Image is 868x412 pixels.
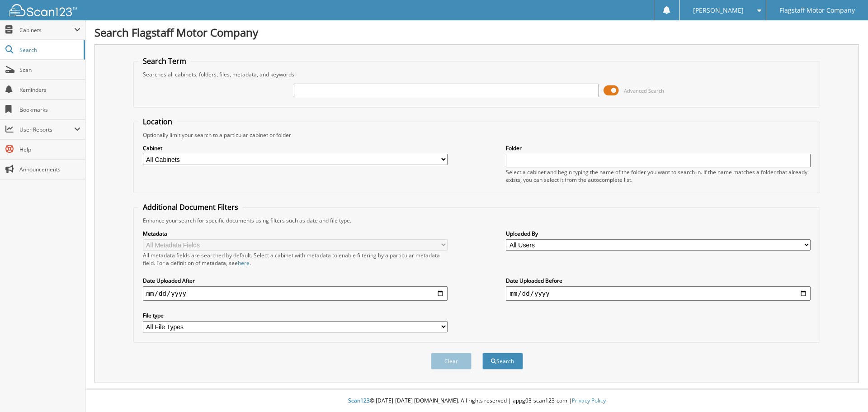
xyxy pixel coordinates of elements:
div: Select a cabinet and begin typing the name of the folder you want to search in. If the name match... [506,168,811,184]
div: All metadata fields are searched by default. Select a cabinet with metadata to enable filtering b... [143,251,448,267]
span: Help [19,146,80,153]
legend: Search Term [138,56,191,66]
span: Reminders [19,86,80,94]
h1: Search Flagstaff Motor Company [94,25,859,40]
span: Scan [19,66,80,74]
a: Privacy Policy [572,397,606,404]
span: Advanced Search [624,87,664,94]
input: end [506,286,811,301]
label: File type [143,312,448,319]
label: Cabinet [143,144,448,152]
input: start [143,286,448,301]
label: Uploaded By [506,230,811,237]
button: Clear [431,353,472,369]
legend: Location [138,117,177,127]
div: Enhance your search for specific documents using filters such as date and file type. [138,217,816,224]
span: User Reports [19,126,74,133]
div: Optionally limit your search to a particular cabinet or folder [138,131,816,139]
a: here [238,259,250,267]
span: Bookmarks [19,106,80,114]
div: Searches all cabinets, folders, files, metadata, and keywords [138,71,816,78]
label: Date Uploaded After [143,277,448,284]
button: Search [482,353,523,369]
label: Metadata [143,230,448,237]
span: Flagstaff Motor Company [779,8,855,13]
span: [PERSON_NAME] [693,8,744,13]
img: scan123-logo-white.svg [9,4,77,16]
div: © [DATE]-[DATE] [DOMAIN_NAME]. All rights reserved | appg03-scan123-com | [85,390,868,412]
legend: Additional Document Filters [138,202,243,212]
label: Folder [506,144,811,152]
span: Search [19,46,79,54]
span: Announcements [19,166,80,173]
span: Cabinets [19,26,74,34]
span: Scan123 [348,397,370,404]
label: Date Uploaded Before [506,277,811,284]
